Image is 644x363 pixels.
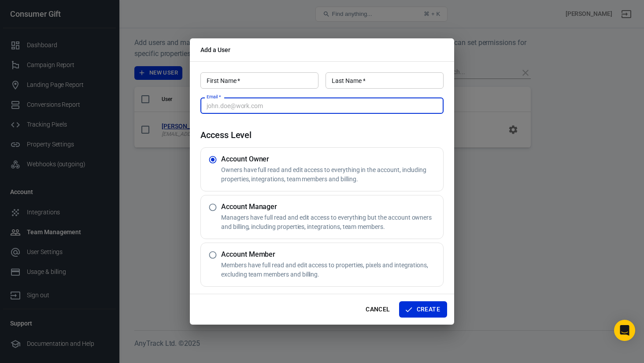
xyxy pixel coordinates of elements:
[221,250,440,259] h5: Account Member
[221,155,440,164] h5: Account Owner
[221,213,440,232] p: Managers have full read and edit access to everything but the account owners and billing, includi...
[221,261,440,279] p: Members have full read and edit access to properties, pixels and integrations, excluding team mem...
[221,202,440,211] h5: Account Manager
[190,38,454,61] h2: Add a User
[326,72,444,89] input: Doe
[399,301,447,318] button: Create
[221,165,440,184] p: Owners have full read and edit access to everything in the account, including properties, integra...
[207,94,221,100] label: Email
[614,320,635,341] div: Open Intercom Messenger
[200,72,318,89] input: John
[362,301,393,318] button: Cancel
[200,97,444,114] input: john.doe@work.com
[200,130,444,140] h4: Access Level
